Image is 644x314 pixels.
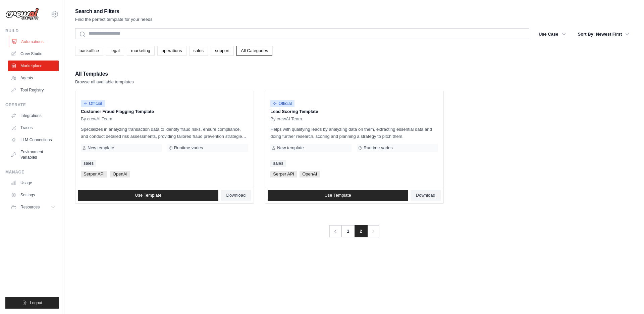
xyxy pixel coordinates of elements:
span: 2 [355,225,368,237]
span: Download [226,193,246,198]
button: Logout [5,297,59,309]
a: 1 [341,225,355,237]
span: OpenAI [300,171,320,178]
a: Use Template [78,190,218,201]
a: Marketplace [8,61,59,71]
a: sales [189,46,208,56]
span: Use Template [324,193,351,198]
a: sales [270,160,286,167]
a: Use Template [268,190,408,201]
a: Download [221,190,251,201]
span: Logout [30,300,42,306]
a: All Categories [236,46,272,56]
a: marketing [127,46,155,56]
span: Official [270,100,294,107]
a: Traces [8,122,59,133]
a: Environment Variables [8,147,59,163]
a: LLM Connections [8,134,59,145]
span: Official [81,100,105,107]
span: Download [416,193,435,198]
a: Crew Studio [8,48,59,59]
a: Usage [8,178,59,188]
a: Automations [9,36,59,47]
span: Serper API [81,171,107,178]
a: Settings [8,190,59,200]
nav: Pagination [329,225,379,237]
span: Runtime varies [174,145,203,151]
a: legal [106,46,124,56]
span: By crewAI Team [81,116,112,122]
a: backoffice [75,46,103,56]
p: Lead Scoring Template [270,108,438,115]
span: New template [277,145,304,151]
img: Logo [5,8,39,21]
p: Browse all available templates [75,79,134,85]
p: Customer Fraud Flagging Template [81,108,248,115]
a: sales [81,160,96,167]
div: Operate [5,102,59,108]
span: OpenAI [110,171,130,178]
span: By crewAI Team [270,116,302,122]
button: Sort By: Newest First [574,28,633,40]
h2: All Templates [75,69,134,79]
span: Serper API [270,171,297,178]
span: New template [88,145,114,151]
button: Use Case [535,28,570,40]
p: Find the perfect template for your needs [75,16,153,23]
span: Use Template [135,193,161,198]
p: Helps with qualifying leads by analyzing data on them, extracting essential data and doing furthe... [270,126,438,140]
a: Integrations [8,110,59,121]
a: operations [157,46,186,56]
div: Manage [5,169,59,175]
button: Resources [8,202,59,212]
div: Build [5,28,59,34]
h2: Search and Filters [75,7,153,16]
a: support [211,46,234,56]
span: Runtime varies [364,145,393,151]
a: Agents [8,73,59,83]
span: Resources [20,204,40,210]
p: Specializes in analyzing transaction data to identify fraud risks, ensure compliance, and conduct... [81,126,248,140]
a: Tool Registry [8,85,59,95]
a: Download [411,190,441,201]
